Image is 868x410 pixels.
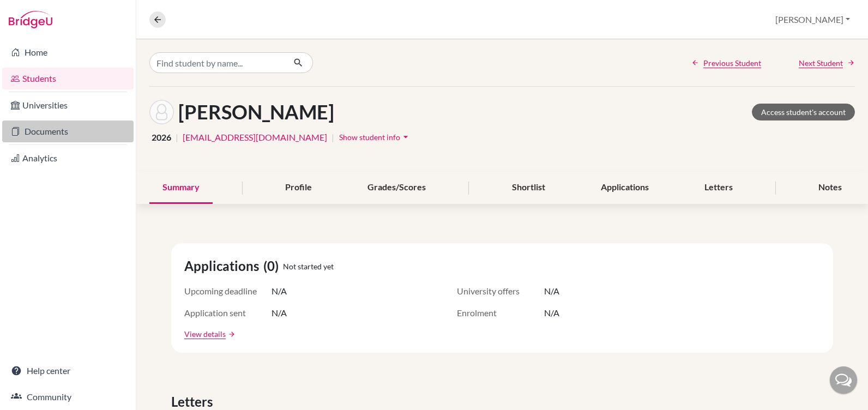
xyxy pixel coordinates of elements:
[272,172,325,204] div: Profile
[178,100,334,124] h1: [PERSON_NAME]
[2,360,134,382] a: Help center
[2,94,134,116] a: Universities
[149,100,174,124] img: Mia Simon's avatar
[149,52,285,73] input: Find student by name...
[691,57,761,69] a: Previous Student
[752,104,855,120] a: Access student's account
[2,41,134,63] a: Home
[691,172,746,204] div: Letters
[25,8,47,17] span: Help
[226,330,236,338] a: arrow_forward
[331,131,334,144] span: |
[339,132,400,142] span: Show student info
[184,285,272,298] span: Upcoming deadline
[152,131,171,144] span: 2026
[457,285,544,298] span: University offers
[400,131,411,142] i: arrow_drop_down
[149,172,213,204] div: Summary
[263,256,283,276] span: (0)
[354,172,439,204] div: Grades/Scores
[2,68,134,89] a: Students
[272,285,287,298] span: N/A
[544,285,559,298] span: N/A
[499,172,558,204] div: Shortlist
[184,256,263,276] span: Applications
[805,172,855,204] div: Notes
[770,9,855,30] button: [PERSON_NAME]
[799,57,843,69] span: Next Student
[2,120,134,142] a: Documents
[9,11,52,28] img: Bridge-U
[339,129,412,146] button: Show student infoarrow_drop_down
[588,172,662,204] div: Applications
[2,386,134,408] a: Community
[283,261,334,272] span: Not started yet
[2,147,134,169] a: Analytics
[457,306,544,319] span: Enrolment
[184,328,226,340] a: View details
[184,306,272,319] span: Application sent
[272,306,287,319] span: N/A
[183,131,327,144] a: [EMAIL_ADDRESS][DOMAIN_NAME]
[799,57,855,69] a: Next Student
[544,306,559,319] span: N/A
[176,131,178,144] span: |
[703,57,761,69] span: Previous Student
